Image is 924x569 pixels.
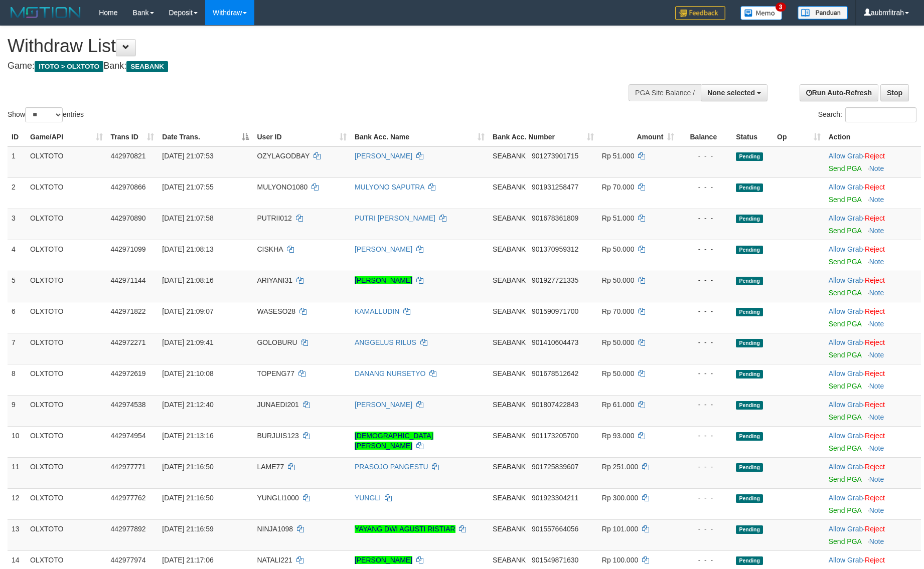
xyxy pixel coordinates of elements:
a: ANGGELUS RILUS [355,338,416,346]
a: Send PGA [829,320,861,328]
td: · [825,302,921,333]
span: Copy 901807422843 to clipboard [532,401,578,409]
span: Copy 901678512642 to clipboard [532,369,578,377]
span: · [829,183,865,191]
a: Note [869,289,884,297]
td: · [825,488,921,519]
a: Allow Grab [829,307,863,315]
span: Rp 70.000 [602,307,635,315]
span: [DATE] 21:07:55 [162,183,213,191]
span: 442971099 [111,245,146,253]
span: Rp 50.000 [602,338,635,346]
label: Show entries [8,107,84,122]
td: 1 [8,146,26,178]
a: Send PGA [829,227,861,235]
span: · [829,369,865,377]
a: Run Auto-Refresh [800,84,878,101]
div: - - - [682,524,728,534]
span: Rp 93.000 [602,432,635,440]
a: Reject [865,276,885,284]
a: Note [869,164,884,172]
span: WASESO28 [257,307,295,315]
span: TOPENG77 [257,369,294,377]
div: - - - [682,555,728,565]
a: Reject [865,432,885,440]
span: None selected [707,89,755,97]
span: 442972619 [111,369,146,377]
span: Copy 901173205700 to clipboard [532,432,578,440]
a: Reject [865,525,885,533]
span: Copy 901678361809 to clipboard [532,214,578,222]
a: Send PGA [829,382,861,390]
td: · [825,177,921,209]
div: - - - [682,306,728,316]
span: · [829,494,865,502]
div: - - - [682,244,728,254]
span: SEABANK [493,338,526,346]
span: 442970821 [111,152,146,160]
a: Send PGA [829,258,861,266]
td: 10 [8,426,26,457]
a: Reject [865,307,885,315]
span: SEABANK [493,276,526,284]
a: Allow Grab [829,525,863,533]
span: Pending [736,556,763,565]
span: [DATE] 21:08:16 [162,276,213,284]
span: SEABANK [126,61,168,72]
th: Bank Acc. Name: activate to sort column ascending [351,128,489,146]
a: Send PGA [829,506,861,514]
img: Feedback.jpg [675,6,725,20]
a: Allow Grab [829,338,863,346]
td: OLXTOTO [26,271,107,302]
a: Note [869,537,884,545]
a: Reject [865,556,885,564]
span: · [829,276,865,284]
td: 3 [8,209,26,240]
a: Reject [865,183,885,191]
span: Pending [736,525,763,534]
img: panduan.png [798,6,848,20]
span: · [829,152,865,160]
a: [DEMOGRAPHIC_DATA][PERSON_NAME] [355,432,433,450]
h4: Game: Bank: [8,61,606,71]
td: OLXTOTO [26,177,107,209]
th: User ID: activate to sort column ascending [253,128,350,146]
th: Game/API: activate to sort column ascending [26,128,107,146]
span: · [829,525,865,533]
a: Stop [880,84,909,101]
span: 442970890 [111,214,146,222]
a: Allow Grab [829,401,863,409]
a: Send PGA [829,196,861,204]
span: SEABANK [493,307,526,315]
span: Copy 901927721335 to clipboard [532,276,578,284]
span: Pending [736,246,763,254]
td: · [825,426,921,457]
a: Allow Grab [829,494,863,502]
a: Reject [865,463,885,471]
td: 6 [8,302,26,333]
span: LAME77 [257,463,284,471]
span: SEABANK [493,494,526,502]
span: Copy 901923304211 to clipboard [532,494,578,502]
td: 12 [8,488,26,519]
span: · [829,432,865,440]
span: SEABANK [493,525,526,533]
span: Rp 50.000 [602,369,635,377]
div: - - - [682,213,728,223]
span: · [829,307,865,315]
a: Note [869,475,884,483]
span: 3 [776,3,786,12]
span: 442974954 [111,432,146,440]
span: Rp 51.000 [602,214,635,222]
td: OLXTOTO [26,364,107,395]
span: 442977974 [111,556,146,564]
span: SEABANK [493,401,526,409]
a: Allow Grab [829,369,863,377]
span: SEABANK [493,556,526,564]
td: · [825,240,921,271]
input: Search: [845,107,916,122]
a: KAMALLUDIN [355,307,399,315]
th: Amount: activate to sort column ascending [598,128,679,146]
td: 8 [8,364,26,395]
td: OLXTOTO [26,457,107,488]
